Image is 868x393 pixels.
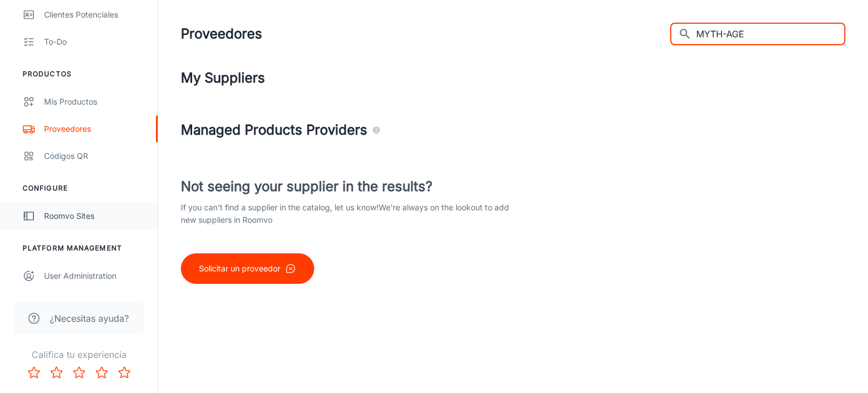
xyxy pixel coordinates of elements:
[44,8,146,21] div: Clientes potenciales
[181,176,513,197] h4: Not seeing your supplier in the results?
[44,210,146,222] div: Roomvo Sites
[181,253,314,284] button: Solicitar un proveedor
[696,23,845,45] input: Search all suppliers...
[44,36,146,48] div: To-do
[181,120,845,140] h4: Managed Products Providers
[50,312,129,325] span: ¿Necesitas ayuda?
[181,201,513,226] p: If you can’t find a supplier in the catalog, let us know! We’re always on the lookout to add new ...
[44,150,146,162] div: Códigos QR
[181,68,845,88] h4: My Suppliers
[44,96,146,108] div: Mis productos
[372,120,381,140] div: Agencies and suppliers who work with us to automatically identify the specific products you carry
[181,24,262,44] h1: Proveedores
[44,270,146,282] div: User Administration
[199,262,280,275] p: Solicitar un proveedor
[44,123,146,135] div: Proveedores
